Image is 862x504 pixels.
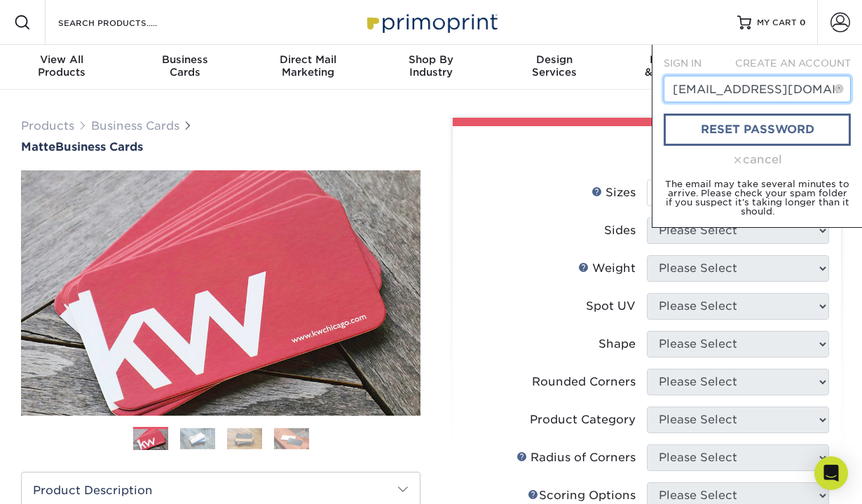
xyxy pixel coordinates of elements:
[586,298,636,315] div: Spot UV
[123,53,247,66] span: Business
[528,487,636,504] div: Scoring Options
[591,184,636,201] div: Sizes
[57,14,193,31] input: SEARCH PRODUCTS.....
[616,45,739,90] a: Resources& Templates
[493,53,616,79] div: Services
[578,260,636,277] div: Weight
[21,119,74,132] a: Products
[735,57,851,69] span: CREATE AN ACCOUNT
[664,151,851,168] div: cancel
[246,45,369,90] a: Direct MailMarketing
[616,53,739,79] div: & Templates
[516,449,636,466] div: Radius of Corners
[493,53,616,66] span: Design
[464,126,830,179] div: Select your options:
[21,93,420,493] img: Matte 01
[274,428,309,449] img: Business Cards 04
[664,114,851,146] a: reset password
[246,53,369,79] div: Marketing
[123,53,247,79] div: Cards
[21,140,420,154] h1: Business Cards
[361,7,501,37] img: Primoprint
[757,17,797,29] span: MY CART
[369,53,493,79] div: Industry
[664,76,851,102] input: Email
[133,422,168,457] img: Business Cards 01
[180,428,215,449] img: Business Cards 02
[21,140,55,154] span: Matte
[616,53,739,66] span: Resources
[598,336,636,353] div: Shape
[123,45,247,90] a: BusinessCards
[814,456,848,490] div: Open Intercom Messenger
[665,179,849,217] small: The email may take several minutes to arrive. Please check your spam folder if you suspect it's t...
[604,222,636,239] div: Sides
[664,57,702,69] span: SIGN IN
[493,45,616,90] a: DesignServices
[532,374,636,390] div: Rounded Corners
[369,45,493,90] a: Shop ByIndustry
[369,53,493,66] span: Shop By
[530,411,636,428] div: Product Category
[227,428,262,449] img: Business Cards 03
[800,18,806,27] span: 0
[91,119,179,132] a: Business Cards
[21,140,420,154] a: MatteBusiness Cards
[246,53,369,66] span: Direct Mail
